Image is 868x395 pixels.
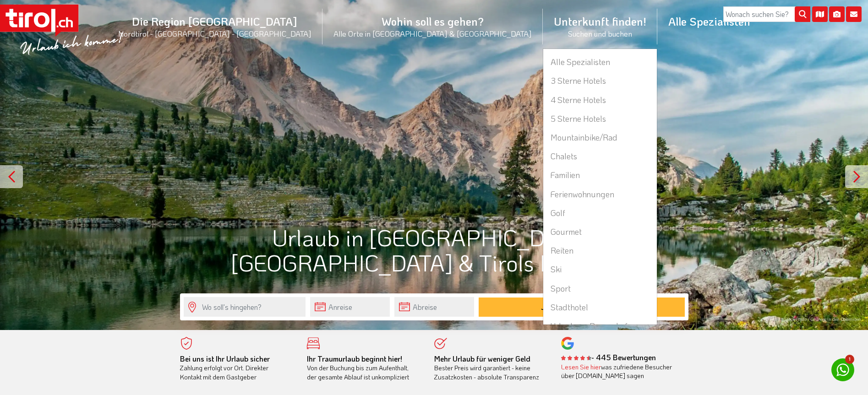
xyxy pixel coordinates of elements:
div: Zahlung erfolgt vor Ort. Direkter Kontakt mit dem Gastgeber [180,354,294,382]
span: 1 [845,355,854,364]
i: Karte öffnen [812,6,828,22]
small: Alle Orte in [GEOGRAPHIC_DATA] & [GEOGRAPHIC_DATA] [333,28,532,38]
a: Gourmet [543,222,657,241]
a: Reiten [543,241,657,260]
a: Wohin soll es gehen?Alle Orte in [GEOGRAPHIC_DATA] & [GEOGRAPHIC_DATA] [322,4,543,49]
b: Mehr Urlaub für weniger Geld [434,354,530,363]
a: Alle Spezialisten [543,53,657,71]
a: Golf [543,204,657,222]
a: Mountainbike/Rad [543,128,657,147]
div: Von der Buchung bis zum Aufenthalt, der gesamte Ablauf ist unkompliziert [307,354,420,382]
a: Stadthotel [543,298,657,317]
a: 4 Sterne Hotels [543,91,657,109]
a: Chalets [543,147,657,166]
small: Suchen und buchen [554,28,646,38]
a: 5 Sterne Hotels [543,109,657,128]
a: Unterkunft finden!Suchen und buchen [543,4,657,49]
b: - 445 Bewertungen [561,352,656,362]
input: Anreise [310,297,390,317]
a: Ferienwohnungen [543,185,657,204]
b: Bei uns ist Ihr Urlaub sicher [180,354,270,363]
a: 3 Sterne Hotels [543,71,657,90]
i: Kontakt [846,6,862,22]
a: 1 [831,358,854,381]
a: Die Region [GEOGRAPHIC_DATA]Nordtirol - [GEOGRAPHIC_DATA] - [GEOGRAPHIC_DATA] [107,4,322,49]
a: Sport [543,279,657,298]
input: Wo soll's hingehen? [184,297,306,317]
input: Abreise [394,297,474,317]
small: Nordtirol - [GEOGRAPHIC_DATA] - [GEOGRAPHIC_DATA] [118,28,311,38]
a: Urlaub am Bauernhof [543,317,657,335]
div: was zufriedene Besucher über [DOMAIN_NAME] sagen [561,363,675,380]
button: Jetzt kostenlos anfragen [479,298,685,317]
div: Bester Preis wird garantiert - keine Zusatzkosten - absolute Transparenz [434,354,548,382]
a: Alle Spezialisten [657,4,761,38]
input: Wonach suchen Sie? [723,6,810,22]
i: Fotogalerie [829,6,845,22]
b: Ihr Traumurlaub beginnt hier! [307,354,402,363]
a: Familien [543,166,657,184]
a: Ski [543,260,657,279]
a: Lesen Sie hier [561,363,601,371]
